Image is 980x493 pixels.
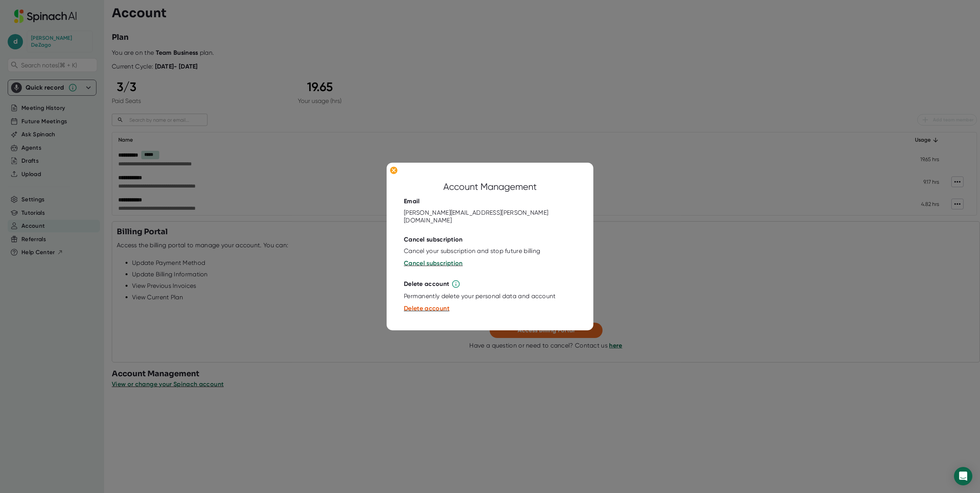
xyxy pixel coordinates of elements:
[954,467,972,485] div: Open Intercom Messenger
[404,198,420,205] div: Email
[404,305,449,312] span: Delete account
[404,304,449,313] button: Delete account
[443,180,537,194] div: Account Management
[404,292,556,300] div: Permanently delete your personal data and account
[404,280,449,288] div: Delete account
[404,259,463,268] button: Cancel subscription
[404,209,576,224] div: [PERSON_NAME][EMAIL_ADDRESS][PERSON_NAME][DOMAIN_NAME]
[404,247,540,255] div: Cancel your subscription and stop future billing
[404,236,463,243] div: Cancel subscription
[404,260,463,267] span: Cancel subscription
